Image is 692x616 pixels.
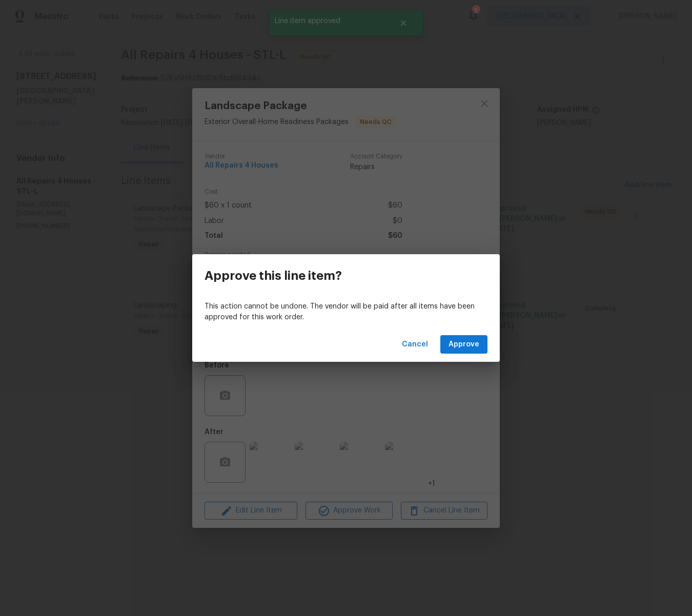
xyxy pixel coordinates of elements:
span: Approve [449,338,479,351]
p: This action cannot be undone. The vendor will be paid after all items have been approved for this... [205,301,487,323]
button: Approve [440,335,487,354]
button: Cancel [398,335,432,354]
span: Cancel [402,338,428,351]
h3: Approve this line item? [205,269,342,283]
